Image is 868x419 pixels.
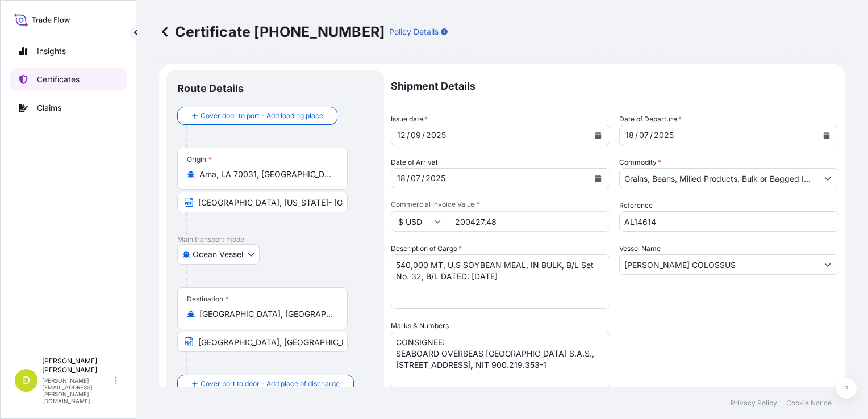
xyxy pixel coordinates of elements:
[37,102,61,114] p: Claims
[199,169,333,180] input: Origin
[201,110,323,121] span: Cover door to port - Add loading place
[635,128,638,142] div: /
[177,332,348,352] input: Text to appear on certificate
[177,192,348,212] input: Text to appear on certificate
[37,45,66,57] p: Insights
[619,211,838,232] input: Enter booking reference
[391,157,437,168] span: Date of Arrival
[187,155,212,164] div: Origin
[619,114,682,125] span: Date of Departure
[177,375,354,393] button: Cover port to door - Add place of discharge
[619,200,653,211] label: Reference
[177,82,244,95] p: Route Details
[407,171,410,185] div: /
[589,169,607,187] button: Calendar
[391,200,610,209] span: Commercial Invoice Value
[177,235,373,244] p: Main transport mode
[177,244,260,265] button: Select transport
[424,171,446,185] div: year,
[410,128,422,142] div: month,
[425,128,447,142] div: year,
[422,128,425,142] div: /
[37,74,80,85] p: Certificates
[10,68,127,91] a: Certificates
[391,243,462,254] label: Description of Cargo
[187,295,229,304] div: Destination
[10,40,127,62] a: Insights
[391,254,610,309] textarea: 540,000 MT, U.S SOYBEAN MEAL, IN BULK, B/L Set No. 32, B/L DATED: [DATE]
[396,171,407,185] div: day,
[817,254,838,275] button: Show suggestions
[42,357,112,375] p: [PERSON_NAME] [PERSON_NAME]
[391,320,449,332] label: Marks & Numbers
[391,332,610,388] textarea: CONSIGNEE: SEABOARD OVERSEAS [GEOGRAPHIC_DATA] S.A.S., [STREET_ADDRESS], NIT 900.219.353-1
[391,114,428,125] span: Issue date
[410,171,422,185] div: month,
[731,399,777,408] a: Privacy Policy
[422,171,424,185] div: /
[653,128,675,142] div: year,
[817,126,836,144] button: Calendar
[396,128,407,142] div: day,
[391,70,838,102] p: Shipment Details
[10,97,127,119] a: Claims
[199,308,333,320] input: Destination
[42,377,112,404] p: [PERSON_NAME][EMAIL_ADDRESS][PERSON_NAME][DOMAIN_NAME]
[159,23,385,41] p: Certificate [PHONE_NUMBER]
[638,128,650,142] div: month,
[817,168,838,188] button: Show suggestions
[620,168,817,188] input: Type to search commodity
[619,157,661,168] label: Commodity
[407,128,410,142] div: /
[624,128,635,142] div: day,
[193,249,243,260] span: Ocean Vessel
[620,254,817,275] input: Type to search vessel name or IMO
[177,107,337,125] button: Cover door to port - Add loading place
[389,26,439,37] p: Policy Details
[23,375,30,386] span: D
[589,126,607,144] button: Calendar
[650,128,653,142] div: /
[448,211,610,232] input: Enter amount
[619,243,661,254] label: Vessel Name
[201,378,340,389] span: Cover port to door - Add place of discharge
[786,399,832,408] a: Cookie Notice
